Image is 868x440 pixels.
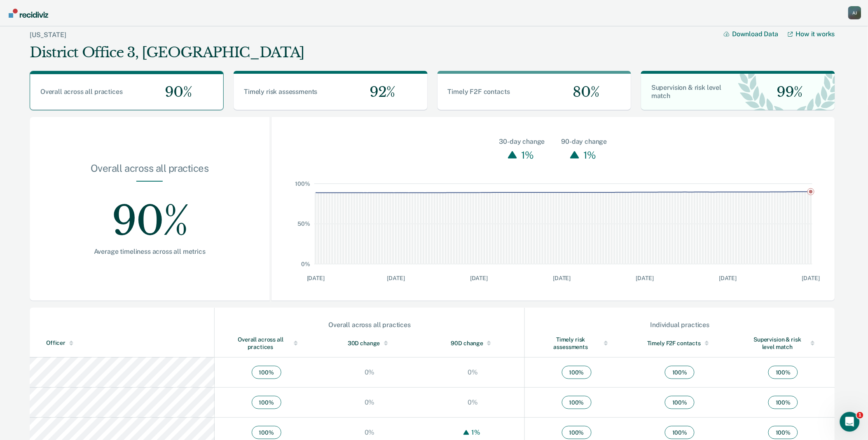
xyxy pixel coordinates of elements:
div: A J [848,6,861,19]
span: 1 [857,412,863,419]
span: 100 % [665,426,695,439]
iframe: Intercom live chat [840,412,860,432]
span: 100 % [665,396,695,409]
div: Average timeliness across all metrics [56,248,243,255]
span: 100 % [768,366,798,379]
span: 100 % [252,396,281,409]
span: 80% [566,84,599,101]
span: 100 % [562,396,592,409]
text: [DATE] [553,275,571,281]
th: Toggle SortBy [525,329,628,358]
span: 92% [363,84,395,101]
a: [US_STATE] [30,31,66,39]
span: 100 % [252,426,281,439]
button: Download Data [724,30,788,38]
th: Toggle SortBy [215,329,318,358]
img: Recidiviz [9,9,48,18]
button: Profile dropdown button [848,6,861,19]
div: Overall across all practices [215,321,524,329]
div: 0% [363,428,377,436]
text: [DATE] [470,275,488,281]
span: Supervision & risk level match [651,84,721,100]
a: How it works [788,30,835,38]
div: 1% [519,147,536,163]
th: Toggle SortBy [421,329,525,358]
text: [DATE] [719,275,737,281]
span: Timely risk assessments [244,88,317,96]
div: 30-day change [499,137,545,147]
div: 0% [466,398,480,406]
div: Overall across all practices [231,336,302,351]
div: 1% [581,147,598,163]
span: 100 % [562,426,592,439]
span: 99% [770,84,803,101]
span: Overall across all practices [40,88,123,96]
div: 30D change [335,339,405,347]
span: 100 % [768,396,798,409]
div: District Office 3, [GEOGRAPHIC_DATA] [30,44,304,61]
span: Timely F2F contacts [448,88,510,96]
div: Individual practices [525,321,835,329]
span: 100 % [562,366,592,379]
span: 100 % [768,426,798,439]
div: 90D change [438,339,508,347]
div: 0% [363,398,377,406]
div: Timely risk assessments [541,336,612,351]
div: 90% [56,182,243,248]
text: [DATE] [802,275,820,281]
div: Overall across all practices [56,162,243,181]
div: Supervision & risk level match [748,336,819,351]
th: Toggle SortBy [628,329,732,358]
div: Timely F2F contacts [645,339,715,347]
div: 0% [363,368,377,376]
th: Toggle SortBy [732,329,835,358]
span: 100 % [665,366,695,379]
div: Officer [46,339,211,346]
th: Toggle SortBy [318,329,421,358]
text: [DATE] [306,275,324,281]
div: 1% [469,428,482,436]
span: 100 % [252,366,281,379]
span: 90% [159,84,192,101]
div: 0% [466,368,480,376]
div: 90-day change [562,137,607,147]
text: [DATE] [636,275,654,281]
th: Toggle SortBy [30,329,215,358]
text: [DATE] [387,275,405,281]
